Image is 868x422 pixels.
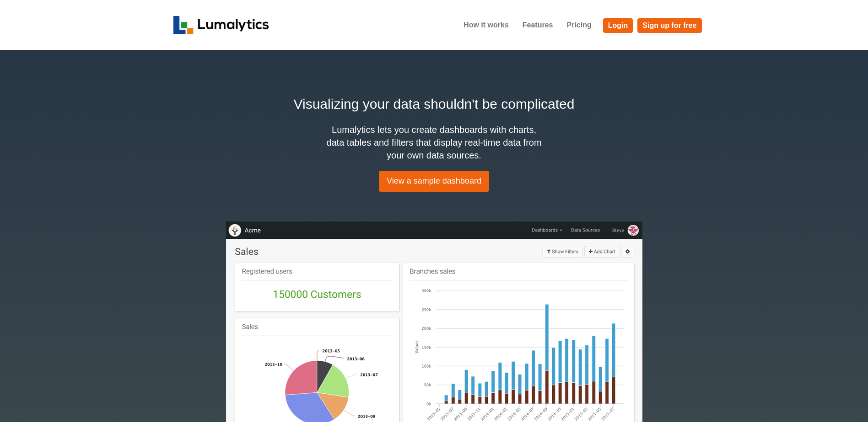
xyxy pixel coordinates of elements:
img: logo_v2-f34f87db3d4d9f5311d6c47995059ad6168825a3e1eb260e01c8041e89355404.png [173,16,269,34]
a: View a sample dashboard [379,171,489,192]
h2: Visualizing your data shouldn't be complicated [173,94,695,114]
a: How it works [457,14,516,37]
h4: Lumalytics lets you create dashboards with charts, data tables and filters that display real-time... [324,123,544,162]
a: Login [603,18,633,33]
a: Features [516,14,560,37]
a: Pricing [560,14,598,37]
a: Sign up for free [637,18,701,33]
